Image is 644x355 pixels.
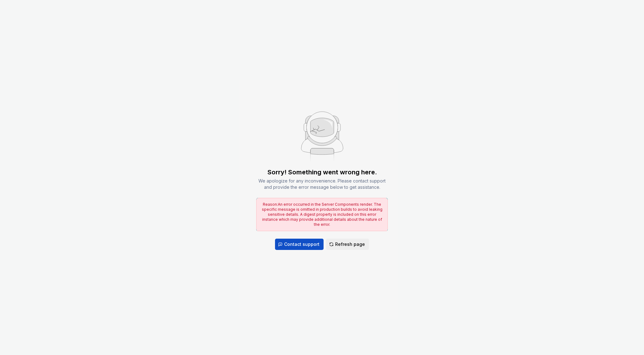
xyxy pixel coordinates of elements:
div: Sorry! Something went wrong here. [267,168,377,177]
span: Reason: An error occurred in the Server Components render. The specific message is omitted in pro... [262,202,382,227]
button: Contact support [275,239,324,250]
div: We apologize for any inconvenience. Please contact support and provide the error message below to... [256,178,388,190]
span: Contact support [284,241,319,247]
span: Refresh page [335,241,365,247]
button: Refresh page [326,239,369,250]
